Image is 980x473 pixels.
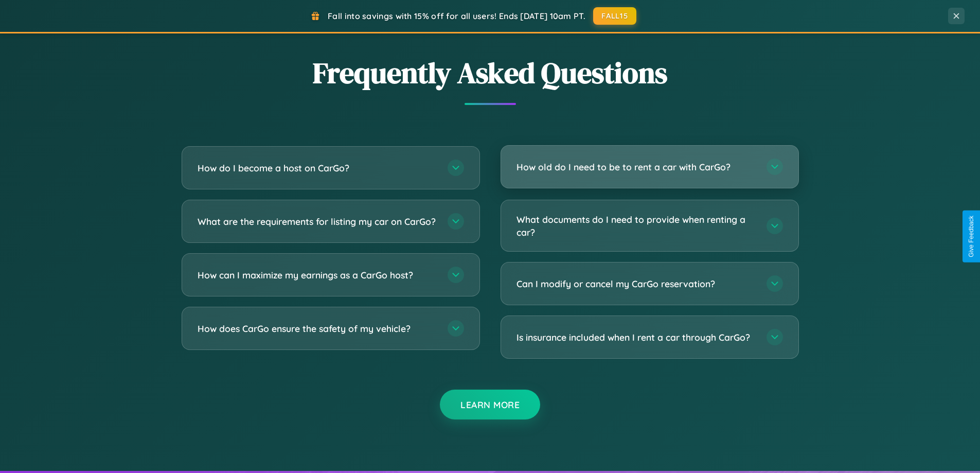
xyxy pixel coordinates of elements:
h3: What are the requirements for listing my car on CarGo? [198,215,437,228]
span: Fall into savings with 15% off for all users! Ends [DATE] 10am PT. [328,11,585,21]
h3: How old do I need to be to rent a car with CarGo? [516,161,756,173]
div: Give Feedback [968,216,975,257]
h3: Is insurance included when I rent a car through CarGo? [516,331,756,344]
h3: How does CarGo ensure the safety of my vehicle? [198,322,437,335]
h2: Frequently Asked Questions [182,53,799,93]
h3: Can I modify or cancel my CarGo reservation? [516,277,756,290]
button: FALL15 [593,7,636,25]
h3: What documents do I need to provide when renting a car? [516,213,756,238]
h3: How can I maximize my earnings as a CarGo host? [198,269,437,282]
button: Learn More [440,390,540,419]
h3: How do I become a host on CarGo? [198,162,437,174]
